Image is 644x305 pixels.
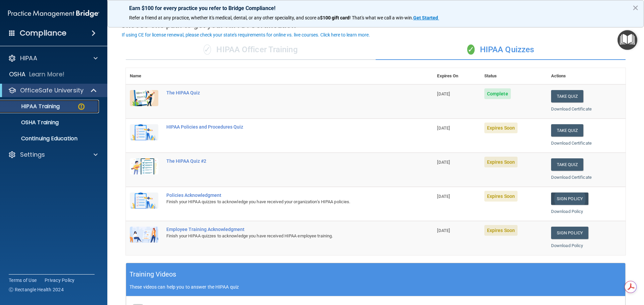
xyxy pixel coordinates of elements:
img: warning-circle.0cc9ac19.png [77,102,86,111]
span: [DATE] [437,160,450,165]
p: OSHA [9,70,26,78]
strong: $100 gift card [320,15,350,20]
div: If using CE for license renewal, please check your state's requirements for online vs. live cours... [122,32,370,37]
button: Take Quiz [551,158,583,171]
span: [DATE] [437,228,450,233]
strong: Get Started [413,15,438,20]
button: If using CE for license renewal, please check your state's requirements for online vs. live cours... [121,31,371,38]
span: Ⓒ Rectangle Health 2024 [9,286,64,293]
div: HIPAA Policies and Procedures Quiz [166,124,399,130]
a: Download Certificate [551,175,592,180]
p: HIPAA Training [4,103,60,110]
a: Download Policy [551,209,583,214]
a: Download Certificate [551,141,592,146]
a: Download Policy [551,243,583,248]
a: Privacy Policy [45,277,75,284]
p: OfficeSafe University [20,86,84,94]
a: Get Started [413,15,439,20]
img: PMB logo [8,7,99,20]
p: HIPAA [20,54,37,62]
button: Open Resource Center [618,30,637,50]
div: Employee Training Acknowledgment [166,227,399,232]
button: Take Quiz [551,90,583,102]
span: Complete [484,88,511,99]
span: [DATE] [437,126,450,131]
th: Status [480,68,547,84]
p: OSHA Training [4,119,59,126]
div: HIPAA Officer Training [126,40,376,60]
div: HIPAA Quizzes [376,40,626,60]
div: Finish your HIPAA quizzes to acknowledge you have received HIPAA employee training. [166,232,399,240]
span: Expires Soon [484,225,518,236]
p: These videos can help you to answer the HIPAA quiz [129,284,622,290]
span: [DATE] [437,91,450,96]
p: Settings [20,151,45,159]
span: ! That's what we call a win-win. [350,15,413,20]
button: Take Quiz [551,124,583,137]
div: Finish your HIPAA quizzes to acknowledge you have received your organization’s HIPAA policies. [166,198,399,206]
button: Close [632,2,639,13]
span: [DATE] [437,194,450,199]
th: Actions [547,68,626,84]
span: ✓ [467,45,475,55]
h4: Compliance [20,28,66,38]
h5: Training Videos [129,269,176,280]
span: Expires Soon [484,191,518,202]
a: Sign Policy [551,193,588,205]
span: Expires Soon [484,123,518,133]
th: Name [126,68,162,84]
a: Sign Policy [551,227,588,239]
span: Expires Soon [484,157,518,167]
div: The HIPAA Quiz #2 [166,158,399,164]
a: Settings [8,151,98,159]
a: Download Certificate [551,106,592,111]
span: ✓ [204,45,211,55]
th: Expires On [433,68,480,84]
a: HIPAA [8,54,98,62]
p: Continuing Education [4,135,96,142]
div: The HIPAA Quiz [166,90,399,95]
a: OfficeSafe University [8,86,97,94]
p: Earn $100 for every practice you refer to Bridge Compliance! [129,5,622,11]
a: Terms of Use [9,277,37,284]
p: Learn More! [29,70,65,78]
div: Policies Acknowledgment [166,193,399,198]
span: Refer a friend at any practice, whether it's medical, dental, or any other speciality, and score a [129,15,320,20]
